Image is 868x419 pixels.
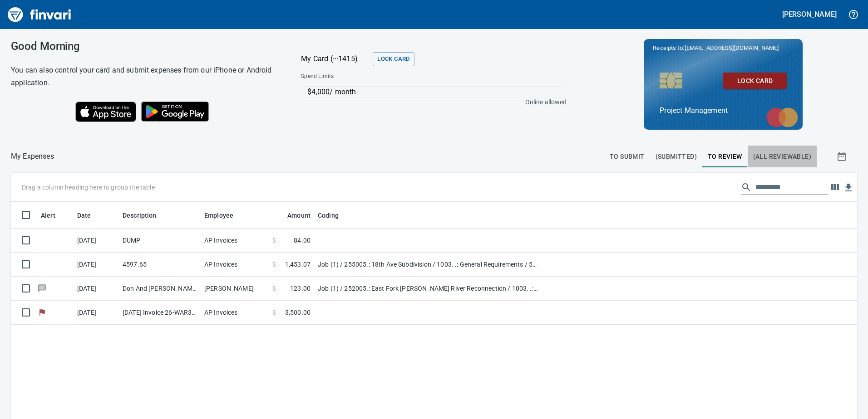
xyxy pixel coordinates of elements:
button: Choose columns to display [828,180,842,194]
span: To Submit [610,151,645,162]
p: $4,000 / month [307,87,562,97]
nav: breadcrumb [11,151,54,162]
span: 84.00 [294,236,311,245]
span: Date [77,210,103,221]
button: Lock Card [373,52,414,66]
span: Employee [204,210,233,221]
h6: You can also control your card and submit expenses from our iPhone or Android application. [11,64,278,89]
span: 1,453.07 [285,260,311,269]
td: [DATE] [74,301,119,325]
span: Amount [287,210,311,221]
button: [PERSON_NAME] [780,7,839,21]
span: Coding [318,210,350,221]
span: Lock Card [377,54,409,64]
img: Download on the App Store [75,102,136,122]
h5: [PERSON_NAME] [782,10,837,19]
button: Show transactions within a particular date range [828,146,857,167]
img: Get it on Google Play [136,97,214,127]
span: [EMAIL_ADDRESS][DOMAIN_NAME] [684,44,779,52]
td: 4597.65 [119,253,201,277]
p: Drag a column heading here to group the table [22,183,155,192]
span: Spend Limits [301,72,449,81]
span: 123.00 [290,284,311,293]
td: AP Invoices [201,253,269,277]
td: [PERSON_NAME] [201,277,269,301]
span: $ [272,308,276,317]
p: My Expenses [11,151,54,162]
span: Alert [41,210,67,221]
span: Has messages [37,285,47,291]
img: mastercard.svg [762,103,803,132]
h3: Good Morning [11,40,278,53]
td: AP Invoices [201,229,269,253]
td: DUMP [119,229,201,253]
span: 3,500.00 [285,308,311,317]
p: Online allowed [294,97,567,107]
td: AP Invoices [201,301,269,325]
td: [DATE] Invoice 26-WAR311818-1 from Department Of Ecology (1-10294) [119,301,201,325]
span: Coding [318,210,339,221]
p: Project Management [660,105,787,116]
span: Description [123,210,168,221]
td: [DATE] [74,229,119,253]
span: Lock Card [730,75,779,87]
img: Finvari [5,4,74,25]
td: Don And [PERSON_NAME]'s Drive In [GEOGRAPHIC_DATA] [GEOGRAPHIC_DATA] [119,277,201,301]
span: Amount [276,210,311,221]
span: $ [272,260,276,269]
span: Employee [204,210,245,221]
td: [DATE] [74,253,119,277]
button: Download table [842,181,855,195]
span: Date [77,210,91,221]
span: (All Reviewable) [753,151,811,162]
p: Receipts to: [653,44,794,53]
span: Description [123,210,157,221]
span: Flagged [37,309,47,315]
td: [DATE] [74,277,119,301]
span: To Review [708,151,742,162]
button: Lock Card [723,73,787,89]
p: My Card (···1415) [301,54,369,64]
td: Job (1) / 255005.: 18th Ave Subdivision / 1003. .: General Requirements / 5: Other [314,253,541,277]
span: Alert [41,210,55,221]
td: Job (1) / 252005.: East Fork [PERSON_NAME] River Reconnection / 1003. .: General Requirements / 5... [314,277,541,301]
span: (Submitted) [656,151,697,162]
span: $ [272,236,276,245]
span: $ [272,284,276,293]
